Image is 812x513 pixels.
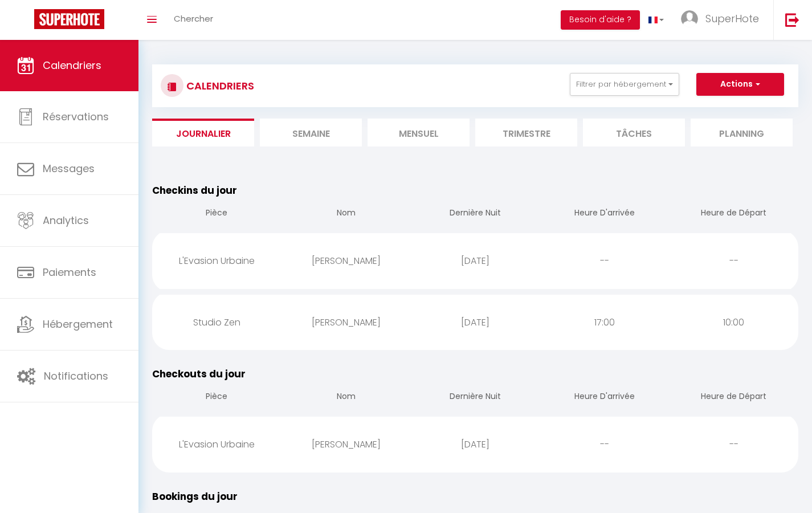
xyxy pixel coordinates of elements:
[281,198,411,230] th: Nom
[411,426,540,463] div: [DATE]
[669,304,798,341] div: 10:00
[44,369,108,383] span: Notifications
[152,304,281,341] div: Studio Zen
[152,381,281,414] th: Pièce
[540,242,669,279] div: --
[411,304,540,341] div: [DATE]
[583,119,685,146] li: Tâches
[540,304,669,341] div: 17:00
[281,381,411,414] th: Nom
[174,13,213,25] span: Chercher
[43,58,101,72] span: Calendriers
[681,10,698,27] img: ...
[696,73,784,96] button: Actions
[152,184,237,197] span: Checkins du jour
[152,426,281,463] div: L'Evasion Urbaine
[34,9,104,29] img: Super Booking
[9,5,43,39] button: Ouvrir le widget de chat LiveChat
[669,426,798,463] div: --
[411,198,540,230] th: Dernière Nuit
[260,119,362,146] li: Semaine
[540,426,669,463] div: --
[43,161,95,176] span: Messages
[669,242,798,279] div: --
[43,265,96,279] span: Paiements
[540,381,669,414] th: Heure D'arrivée
[152,119,254,146] li: Journalier
[705,11,759,26] span: SuperHote
[281,304,411,341] div: [PERSON_NAME]
[152,242,281,279] div: L'Evasion Urbaine
[152,367,246,381] span: Checkouts du jour
[152,198,281,230] th: Pièce
[411,242,540,279] div: [DATE]
[570,73,679,96] button: Filtrer par hébergement
[561,10,640,30] button: Besoin d'aide ?
[368,119,470,146] li: Mensuel
[669,381,798,414] th: Heure de Départ
[475,119,577,146] li: Trimestre
[785,13,799,27] img: logout
[43,109,109,124] span: Réservations
[152,490,238,503] span: Bookings du jour
[281,426,411,463] div: [PERSON_NAME]
[183,73,254,99] h3: CALENDRIERS
[411,381,540,414] th: Dernière Nuit
[43,317,113,331] span: Hébergement
[281,242,411,279] div: [PERSON_NAME]
[669,198,798,230] th: Heure de Départ
[540,198,669,230] th: Heure D'arrivée
[691,119,793,146] li: Planning
[43,213,89,227] span: Analytics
